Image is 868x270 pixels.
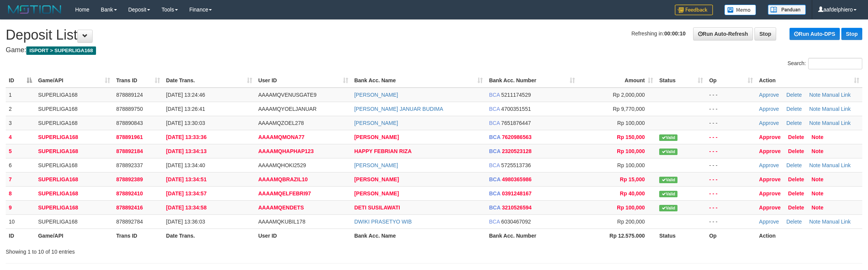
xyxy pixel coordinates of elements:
span: AAAAMQELFEBRI97 [258,190,311,197]
span: BCA [489,176,500,182]
th: Status [656,228,706,243]
a: Delete [786,92,802,98]
td: 8 [6,186,35,200]
span: ISPORT > SUPERLIGA168 [26,46,96,55]
td: 10 [6,214,35,228]
a: Manual Link [822,106,851,112]
a: Approve [759,106,779,112]
a: Note [812,190,823,197]
span: BCA [489,190,500,197]
td: - - - [706,158,756,172]
span: Rp 100,000 [617,162,645,168]
span: Valid transaction [659,191,677,197]
span: Copy 0391248167 to clipboard [502,190,532,197]
span: AAAAMQKUBIL178 [258,219,306,225]
span: Copy 3210526594 to clipboard [502,204,532,211]
span: Rp 100,000 [617,148,645,154]
span: Copy 7651876447 to clipboard [501,120,531,126]
a: HAPPY FEBRIAN RIZA [354,148,412,154]
label: Search: [788,58,862,69]
span: 878889124 [116,92,143,98]
span: AAAAMQHOKI2529 [258,162,306,168]
span: BCA [489,148,500,154]
span: 878892337 [116,162,143,168]
span: [DATE] 13:24:46 [166,92,205,98]
span: AAAAMQHAPHAP123 [258,148,314,154]
span: Valid transaction [659,205,677,211]
strong: 00:00:10 [664,30,685,37]
a: DWIKI PRASETYO WIB [354,219,412,225]
a: Delete [788,176,804,182]
span: [DATE] 13:33:36 [166,134,207,140]
td: - - - [706,116,756,130]
td: SUPERLIGA168 [35,186,113,200]
th: Bank Acc. Number: activate to sort column ascending [486,73,578,88]
a: Run Auto-DPS [790,28,840,40]
td: 1 [6,88,35,102]
a: Run Auto-Refresh [693,27,753,40]
span: Copy 4980365986 to clipboard [502,176,532,182]
td: - - - [706,130,756,144]
a: [PERSON_NAME] [354,120,398,126]
td: - - - [706,102,756,116]
td: SUPERLIGA168 [35,102,113,116]
span: BCA [489,92,500,98]
a: DETI SUSILAWATI [354,204,400,211]
span: Rp 9,770,000 [613,106,645,112]
span: BCA [489,219,500,225]
td: - - - [706,214,756,228]
span: [DATE] 13:26:41 [166,106,205,112]
span: Rp 100,000 [617,120,645,126]
a: Approve [759,92,779,98]
a: Approve [759,204,781,211]
span: AAAAMQMONA77 [258,134,304,140]
span: AAAAMQBRAZIL10 [258,176,308,182]
span: Refreshing in: [631,30,685,37]
a: Delete [788,190,804,197]
td: SUPERLIGA168 [35,130,113,144]
img: panduan.png [768,5,806,15]
th: Bank Acc. Name: activate to sort column ascending [351,73,486,88]
td: 5 [6,144,35,158]
a: Note [809,120,821,126]
th: Action: activate to sort column ascending [756,73,862,88]
a: Delete [786,120,802,126]
td: 7 [6,172,35,186]
th: Bank Acc. Number [486,228,578,243]
span: Copy 6030467092 to clipboard [501,219,531,225]
td: SUPERLIGA168 [35,88,113,102]
th: Status: activate to sort column ascending [656,73,706,88]
td: 4 [6,130,35,144]
td: - - - [706,88,756,102]
span: [DATE] 13:34:58 [166,204,207,211]
td: 9 [6,200,35,214]
td: - - - [706,144,756,158]
span: [DATE] 13:34:13 [166,148,207,154]
span: Copy 2320523128 to clipboard [502,148,532,154]
a: [PERSON_NAME] [354,176,399,182]
span: AAAAMQYOELJANUAR [258,106,317,112]
span: [DATE] 13:30:03 [166,120,205,126]
th: Op [706,228,756,243]
a: Note [812,204,823,211]
a: [PERSON_NAME] [354,190,399,197]
a: [PERSON_NAME] [354,162,398,168]
span: Valid transaction [659,177,677,183]
a: Delete [788,134,804,140]
td: - - - [706,200,756,214]
th: ID [6,228,35,243]
a: Note [809,162,821,168]
span: [DATE] 13:34:51 [166,176,207,182]
span: 878892389 [116,176,143,182]
span: Rp 40,000 [620,190,645,197]
th: Op: activate to sort column ascending [706,73,756,88]
a: Note [809,92,821,98]
img: Button%20Memo.svg [724,5,756,15]
a: Delete [786,162,802,168]
td: 2 [6,102,35,116]
span: Rp 2,000,000 [613,92,645,98]
th: Bank Acc. Name [351,228,486,243]
a: Delete [788,204,804,211]
th: User ID: activate to sort column ascending [255,73,351,88]
span: BCA [489,106,500,112]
